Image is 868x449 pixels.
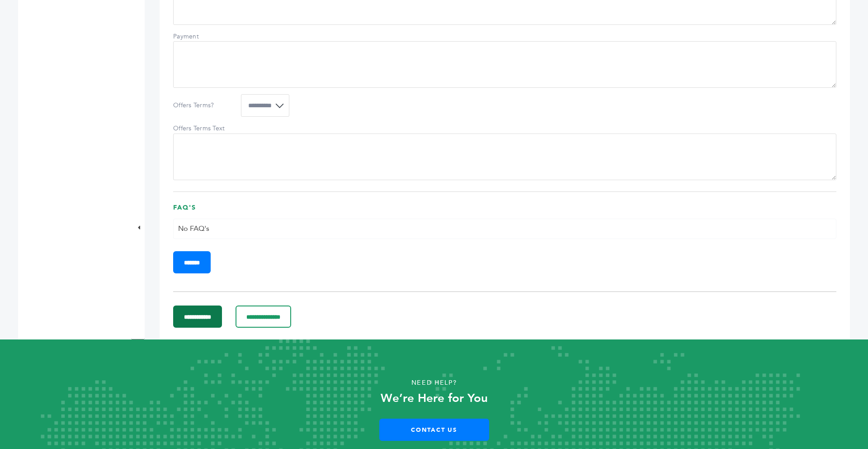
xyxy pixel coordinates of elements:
[173,124,236,133] label: Offers Terms Text
[173,101,236,110] label: Offers Terms?
[173,32,236,41] label: Payment
[381,390,488,406] strong: We’re Here for You
[178,224,209,234] span: No FAQ's
[173,203,836,219] h3: FAQ's
[379,419,489,441] a: Contact Us
[43,376,825,390] p: Need Help?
